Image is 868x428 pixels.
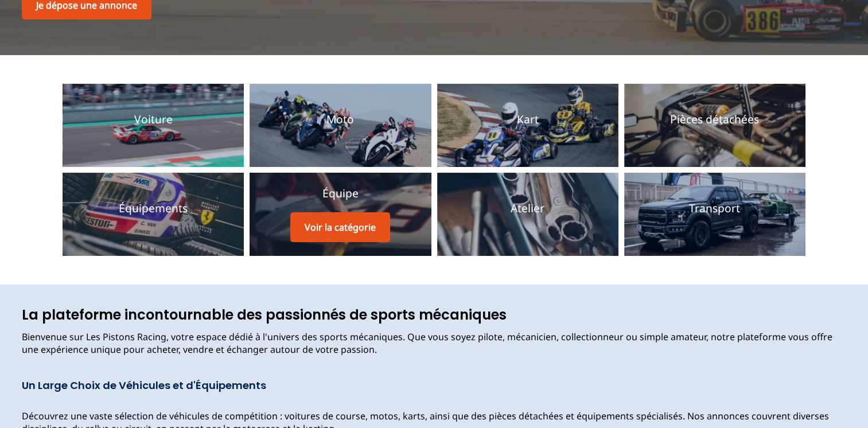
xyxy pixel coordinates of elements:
a: MotoMoto [250,84,431,167]
p: Moto [326,112,354,127]
p: Kart [517,112,539,127]
h1: La plateforme incontournable des passionnés de sports mécaniques [22,305,846,325]
button: Voir la catégorie [290,212,390,242]
p: Équipe [322,186,359,201]
a: ÉquipeVoir la catégorieÉquipe [250,173,431,256]
a: AtelierAtelier [437,173,618,256]
p: Équipements [119,201,188,216]
a: KartKart [437,84,618,167]
span: Un Large Choix de Véhicules et d'Équipements [22,378,266,392]
a: TransportTransport [624,173,805,256]
p: Transport [689,201,740,216]
p: Pièces détachées [670,112,759,127]
a: VoitureVoiture [63,84,244,167]
a: Pièces détachéesPièces détachées [624,84,805,167]
a: ÉquipementsÉquipements [63,173,244,256]
p: Bienvenue sur Les Pistons Racing, votre espace dédié à l'univers des sports mécaniques. Que vous ... [22,330,846,356]
p: Atelier [511,201,544,216]
p: Voiture [134,112,173,127]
